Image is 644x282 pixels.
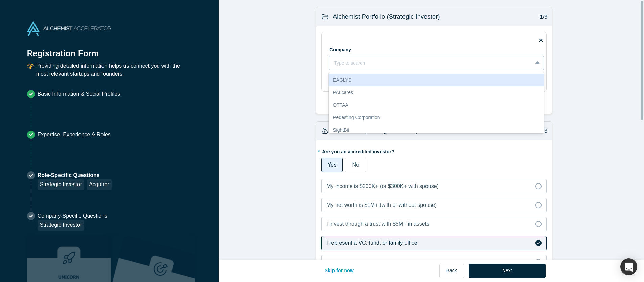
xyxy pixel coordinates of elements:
label: Company [329,44,367,53]
div: Pedesting Corporation [329,111,544,124]
p: Providing detailed information helps us connect you with the most relevant startups and founders. [36,62,192,78]
span: I hold a Series 7, 62, or 65 license [326,259,408,265]
div: OTTAA [329,99,544,111]
button: Skip for now [318,264,361,278]
img: Alchemist Accelerator Logo [27,21,111,36]
div: Strategic Investor [38,179,85,190]
h1: Registration Form [27,40,192,60]
span: I invest through a trust with $5M+ in assets [326,221,429,227]
span: No [352,162,359,168]
div: Acquirer [87,179,112,190]
p: Company-Specific Questions [38,212,107,220]
button: Next [469,264,546,278]
p: Expertise, Experience & Roles [38,131,111,139]
button: Back [439,264,464,278]
div: SightBit [329,124,544,136]
p: 1/3 [536,13,547,21]
h3: Alchemist Portfolio [333,12,440,21]
span: My net worth is $1M+ (with or without spouse) [326,202,437,208]
div: Strategic Investor [38,220,85,231]
span: Yes [328,162,337,168]
span: I represent a VC, fund, or family office [326,240,417,246]
div: PALcares [329,86,544,99]
p: Role-Specific Questions [38,171,112,179]
span: (Strategic Investor) [387,13,440,20]
label: Are you an accredited investor? [321,146,547,155]
span: My income is $200K+ (or $300K+ with spouse) [326,183,439,189]
div: EAGLYS [329,74,544,86]
p: Basic Information & Social Profiles [38,90,120,98]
